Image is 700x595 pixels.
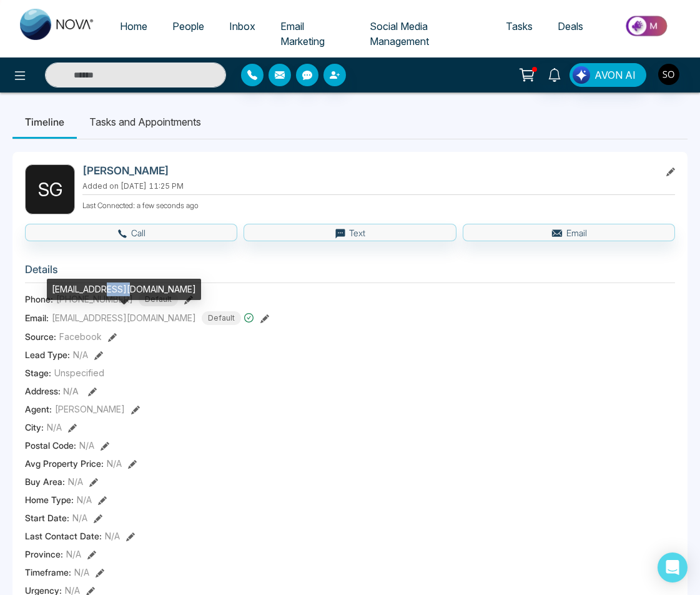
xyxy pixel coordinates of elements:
[12,105,77,139] li: Timeline
[66,547,81,561] span: N/A
[79,439,94,452] span: N/A
[25,366,51,379] span: Stage:
[82,197,675,211] p: Last Connected: a few seconds ago
[569,63,646,87] button: AVON AI
[172,20,204,32] span: People
[493,14,545,38] a: Tasks
[59,330,102,343] span: Facebook
[72,511,87,524] span: N/A
[68,475,83,488] span: N/A
[357,14,493,53] a: Social Media Management
[25,529,102,542] span: Last Contact Date :
[658,552,688,582] div: Open Intercom Messenger
[25,511,69,524] span: Start Date :
[573,66,590,84] img: Lead Flow
[25,475,65,488] span: Buy Area :
[120,20,147,32] span: Home
[280,20,325,47] span: Email Marketing
[74,566,89,579] span: N/A
[52,311,196,324] span: [EMAIL_ADDRESS][DOMAIN_NAME]
[558,20,583,32] span: Deals
[506,20,533,32] span: Tasks
[77,105,214,139] li: Tasks and Appointments
[47,279,201,300] div: [EMAIL_ADDRESS][DOMAIN_NAME]
[25,547,63,561] span: Province :
[25,224,237,241] button: Call
[25,330,56,343] span: Source:
[25,493,74,506] span: Home Type :
[160,14,217,38] a: People
[370,20,429,47] span: Social Media Management
[217,14,268,38] a: Inbox
[25,457,104,470] span: Avg Property Price :
[244,224,456,241] button: Text
[54,366,104,379] span: Unspecified
[229,20,255,32] span: Inbox
[25,348,70,361] span: Lead Type:
[107,457,122,470] span: N/A
[25,263,675,282] h3: Details
[25,311,49,324] span: Email:
[25,164,75,214] div: S G
[25,384,79,397] span: Address:
[47,421,62,434] span: N/A
[73,348,88,361] span: N/A
[20,9,95,40] img: Nova CRM Logo
[25,566,71,579] span: Timeframe :
[594,67,636,82] span: AVON AI
[25,292,53,306] span: Phone:
[25,439,76,452] span: Postal Code :
[602,12,693,40] img: Market-place.gif
[77,493,92,506] span: N/A
[658,64,679,85] img: User Avatar
[545,14,596,38] a: Deals
[202,311,241,325] span: Default
[82,181,675,192] p: Added on [DATE] 11:25 PM
[55,402,125,416] span: [PERSON_NAME]
[105,529,120,542] span: N/A
[82,164,655,177] h2: [PERSON_NAME]
[268,14,357,53] a: Email Marketing
[25,402,52,416] span: Agent:
[63,386,79,396] span: N/A
[107,14,160,38] a: Home
[25,421,44,434] span: City :
[463,224,675,241] button: Email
